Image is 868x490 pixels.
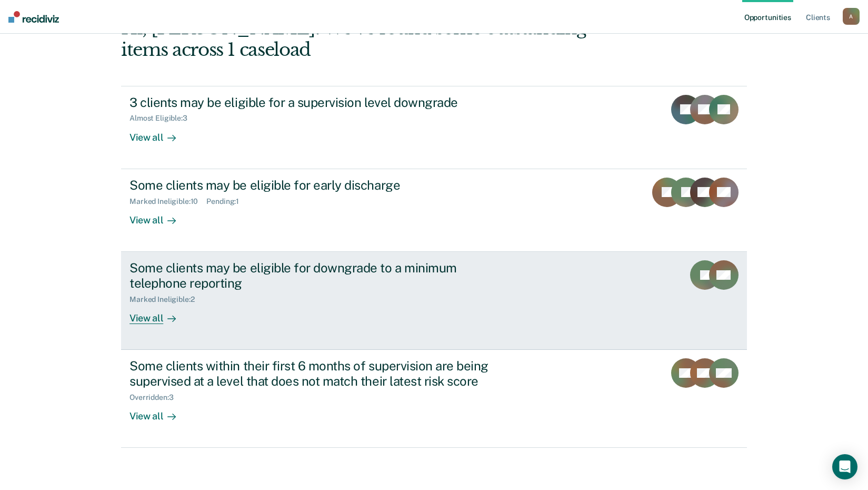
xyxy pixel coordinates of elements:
div: Hi, [PERSON_NAME]. We’ve found some outstanding items across 1 caseload [121,17,622,61]
div: View all [129,401,188,422]
div: View all [129,205,188,226]
a: Some clients within their first 6 months of supervision are being supervised at a level that does... [121,350,747,448]
div: 3 clients may be eligible for a supervision level downgrade [129,95,499,110]
div: Almost Eligible : 3 [129,114,196,123]
div: Some clients may be eligible for early discharge [129,178,499,193]
div: View all [129,303,188,324]
div: Marked Ineligible : 10 [129,197,206,206]
a: 3 clients may be eligible for a supervision level downgradeAlmost Eligible:3View all [121,86,747,169]
button: A [843,8,860,25]
div: View all [129,123,188,143]
img: Recidiviz [8,11,59,23]
div: Open Intercom Messenger [832,454,857,479]
a: Some clients may be eligible for early dischargeMarked Ineligible:10Pending:1View all [121,169,747,252]
div: Some clients may be eligible for downgrade to a minimum telephone reporting [129,260,499,291]
div: Overridden : 3 [129,393,182,402]
div: Pending : 1 [206,197,247,206]
div: Some clients within their first 6 months of supervision are being supervised at a level that does... [129,358,499,389]
div: Marked Ineligible : 2 [129,295,203,304]
a: Some clients may be eligible for downgrade to a minimum telephone reportingMarked Ineligible:2Vie... [121,252,747,350]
